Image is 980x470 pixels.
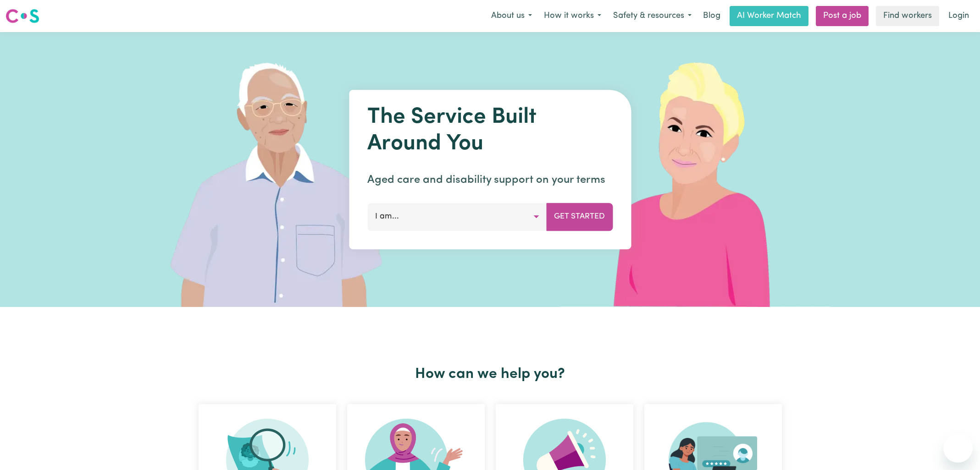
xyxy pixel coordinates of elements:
p: Aged care and disability support on your terms [367,172,613,188]
a: Blog [698,6,726,26]
a: Find workers [876,6,939,26]
h1: The Service Built Around You [367,104,613,157]
button: Safety & resources [607,6,698,26]
button: About us [485,6,538,26]
button: I am... [367,203,547,230]
h2: How can we help you? [193,366,787,383]
button: Get Started [546,203,613,230]
a: Login [943,6,974,26]
iframe: Button to launch messaging window [943,433,973,463]
img: Careseekers logo [6,8,39,24]
a: Careseekers logo [6,5,39,27]
a: Post a job [816,6,869,26]
button: How it works [538,6,607,26]
a: AI Worker Match [730,6,808,26]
